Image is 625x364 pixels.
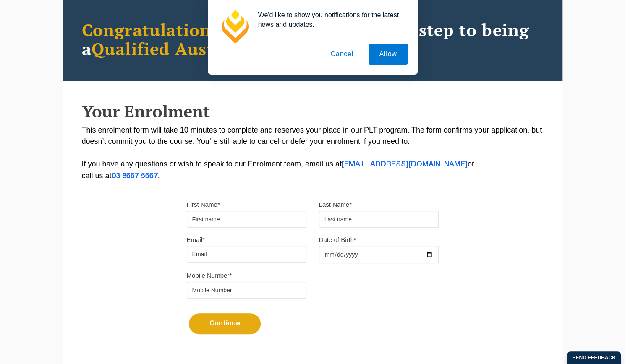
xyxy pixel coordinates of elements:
button: Continue [189,313,261,334]
img: notification icon [218,10,251,44]
button: Allow [369,44,407,65]
a: 03 8667 5667 [112,173,158,179]
label: Date of Birth* [319,236,356,244]
a: [EMAIL_ADDRESS][DOMAIN_NAME] [342,161,468,168]
label: Last Name* [319,200,352,209]
input: First name [187,211,306,228]
input: Mobile Number [187,282,306,299]
label: Email* [187,236,205,244]
h2: Your Enrolment [82,102,544,120]
input: Last name [319,211,439,228]
div: We'd like to show you notifications for the latest news and updates. [251,10,408,29]
button: Cancel [320,44,364,65]
label: First Name* [187,200,220,209]
p: This enrolment form will take 10 minutes to complete and reserves your place in our PLT program. ... [82,125,544,182]
label: Mobile Number* [187,271,232,280]
input: Email [187,246,306,263]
